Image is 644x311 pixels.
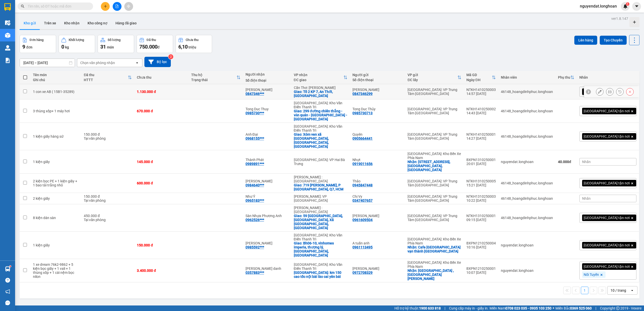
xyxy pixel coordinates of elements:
[22,44,25,50] span: 9
[352,111,373,115] div: 0985730713
[501,181,553,185] div: 46148_hoangdinhphuc.longhoan
[405,71,464,84] th: Toggle SortBy
[419,306,441,310] strong: 1900 633 818
[501,216,553,220] div: 46148_hoangdinhphuc.longhoan
[5,58,10,63] img: solution-icon
[294,241,348,257] div: Giao: Bh06-10, vinhomes imperia, thượng lý, hồng bàng, hải phòng
[611,288,626,293] div: 10 / trang
[100,44,106,50] span: 31
[294,271,348,279] div: Giao: km 150 cao tốc nội bài lào cai yên bái
[501,75,553,79] div: Nhân viên
[584,264,630,269] span: [GEOGRAPHIC_DATA] tận nơi
[107,45,114,49] span: món
[33,78,79,82] div: Ghi chú
[33,90,79,94] div: 1 con xe AB ( 15B1-35289)
[466,136,496,140] div: 14:27 [DATE]
[466,88,496,92] div: NTKH1410250003
[294,233,348,241] div: [GEOGRAPHIC_DATA]: Kho Văn Điển Thanh Trì
[294,124,348,132] div: [GEOGRAPHIC_DATA]: Kho Văn Điển Thanh Trì
[20,35,56,53] button: Đơn hàng9đơn
[84,73,128,77] div: Đã thu
[600,36,627,45] button: Tạo Chuyến
[466,194,496,198] div: NTKH1310250003
[623,4,628,9] img: icon-new-feature
[449,305,488,311] span: Cung cấp máy in - giấy in:
[113,2,122,11] button: file-add
[352,73,403,77] div: Người gửi
[33,263,79,279] div: 1 xe dream 76k2-9862 + 5 kiện bọc giấy + 1 vali + 1 thùng xốp + 1 cái nệm bọc nilon
[60,17,84,29] button: Kho nhận
[352,132,403,136] div: Quyên
[246,214,289,218] div: Sàn Nhựa Phương Anh
[632,2,641,11] button: caret-down
[501,109,553,113] div: 46148_hoangdinhphuc.longhoan
[135,61,139,65] svg: open
[466,241,496,245] div: BXPN1210250004
[555,305,592,311] span: Miền Bắc
[33,109,79,113] div: 3 thùng xốp+ 1 máy hơi
[33,216,79,220] div: 8 kiện dán sàn
[584,89,630,94] span: [GEOGRAPHIC_DATA] tận nơi
[246,179,289,183] div: Tân Chí
[584,272,599,277] span: Nối Tuyến
[501,134,553,138] div: 46148_hoangdinhphuc.longhoan
[98,35,134,53] button: Số lượng31món
[5,278,10,283] span: question-circle
[352,241,403,245] div: A tuấn anh
[490,305,551,311] span: Miền Nam
[408,132,461,140] div: [GEOGRAPHIC_DATA]: VP Trung Tâm [GEOGRAPHIC_DATA]
[137,35,173,53] button: Đã thu750.000đ
[294,214,348,230] div: Giao: 59 TRích Thị Miếng, Ấp Đông, Xã Tới Tam thôn, Hoc môn
[408,269,461,281] div: Nhận: Chùa liên hoa , đường nguyễn hoàng thành phố đà lạt
[104,5,107,8] span: plus
[445,305,445,311] span: |
[144,57,171,67] button: Bộ lọc
[408,179,461,187] div: [GEOGRAPHIC_DATA]: VP Trung Tâm [GEOGRAPHIC_DATA]
[33,196,79,200] div: 2 kiện giấy
[294,206,348,214] div: [PERSON_NAME] : [GEOGRAPHIC_DATA]
[466,267,496,271] div: BXPN1210250001
[584,243,630,247] span: [GEOGRAPHIC_DATA] tận nơi
[352,158,403,162] div: Nhựt
[84,198,132,202] div: Tại văn phòng
[178,44,188,50] span: 6,10
[246,72,289,76] div: Người nhận
[294,158,348,166] div: [GEOGRAPHIC_DATA]: VP Hai Bà Trưng
[352,88,403,92] div: Chị Ngọc Thúy
[246,241,289,245] div: Đỗ duy cường
[466,271,496,275] div: 10:07 [DATE]
[555,71,577,84] th: Toggle SortBy
[501,243,553,247] div: nguyendat.longhoan
[191,73,236,77] div: Thu hộ
[127,5,130,8] span: aim
[595,305,596,311] span: |
[576,3,621,9] span: nguyendat.longhoan
[294,109,348,121] div: Giao: 299 đường chiến thắng - văn quán - hà đông - hà nội
[191,78,236,82] div: Trạng thái
[137,109,186,113] div: 670.000 đ
[408,78,457,82] div: ĐC lấy
[33,243,79,247] div: 1 kiện giấy
[294,90,348,98] div: Giao: Tổ 2 KP 7, An Thới, Phú Quốc
[5,289,10,294] span: notification
[5,20,10,25] img: warehouse-icon
[84,214,132,218] div: 450.000 đ
[5,33,10,38] img: warehouse-icon
[466,107,496,111] div: NTKH1410250002
[352,214,403,218] div: Trần Cường
[352,183,373,187] div: 0945847448
[558,160,571,164] strong: 40.000 đ
[630,288,634,292] svg: open
[294,101,348,109] div: [GEOGRAPHIC_DATA]: Kho Văn Điển Thanh Trì
[352,198,373,202] div: 0347407657
[466,179,496,183] div: NTKH1310250005
[188,45,196,49] span: triệu
[581,287,588,294] button: 1
[626,2,629,6] sup: 1
[246,107,289,111] div: Tong Duc Thuy
[466,245,496,249] div: 10:16 [DATE]
[168,54,173,59] sup: 2
[408,152,461,160] div: [GEOGRAPHIC_DATA]: Kho Bến Xe Phía Nam
[553,307,554,309] span: ⚪️
[352,78,403,82] div: Số điện thoại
